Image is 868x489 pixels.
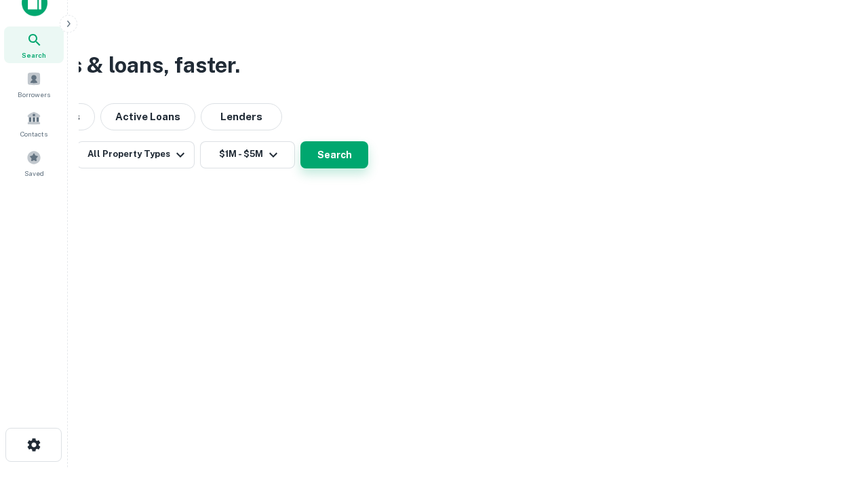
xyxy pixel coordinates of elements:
[24,168,44,179] span: Saved
[800,380,868,446] iframe: Chat Widget
[18,89,50,100] span: Borrowers
[4,105,64,142] a: Contacts
[4,145,64,181] a: Saved
[201,103,282,130] button: Lenders
[100,103,195,130] button: Active Loans
[300,141,368,168] button: Search
[200,141,295,168] button: $1M - $5M
[4,66,64,103] a: Borrowers
[77,141,195,168] button: All Property Types
[4,26,64,63] a: Search
[22,50,46,60] span: Search
[20,128,47,139] span: Contacts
